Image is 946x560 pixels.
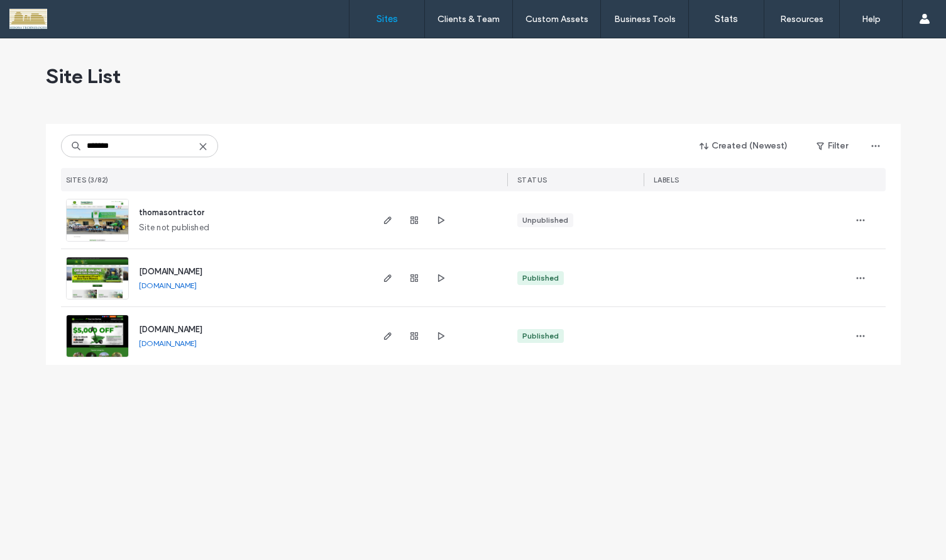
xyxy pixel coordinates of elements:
[46,64,121,89] span: Site List
[780,14,823,25] label: Resources
[517,176,547,184] span: STATUS
[437,14,500,25] label: Clients & Team
[614,14,676,25] label: Business Tools
[139,267,202,276] a: [DOMAIN_NAME]
[525,14,588,25] label: Custom Assets
[689,136,799,156] button: Created (Newest)
[139,221,210,234] span: Site not published
[522,272,559,284] div: Published
[377,13,398,25] label: Sites
[862,14,881,25] label: Help
[139,208,204,217] a: thomasontractor
[522,330,559,342] div: Published
[139,281,197,290] a: [DOMAIN_NAME]
[139,339,197,348] a: [DOMAIN_NAME]
[522,215,568,226] div: Unpublished
[804,136,861,156] button: Filter
[654,176,679,184] span: LABELS
[66,176,109,184] span: SITES (3/82)
[139,325,202,334] a: [DOMAIN_NAME]
[715,13,738,25] label: Stats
